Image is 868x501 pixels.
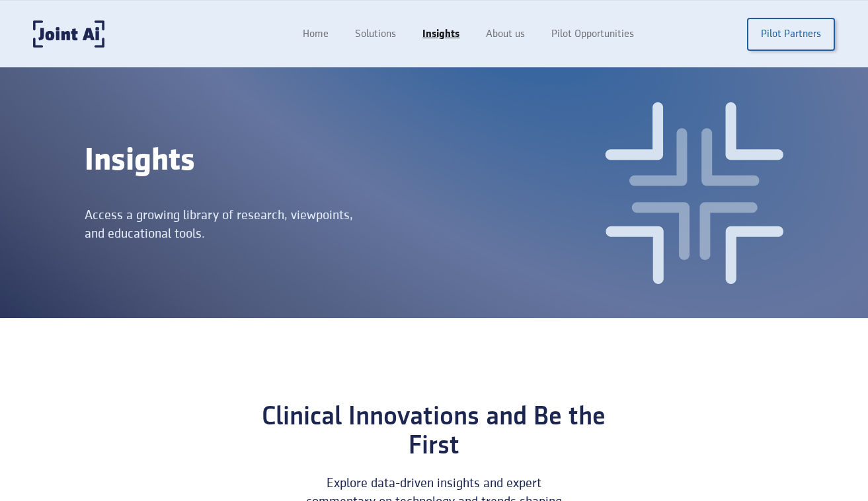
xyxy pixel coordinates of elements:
[237,403,631,461] div: Clinical Innovations and Be the First
[85,206,359,243] div: Access a growing library of research, viewpoints, and educational tools.
[85,143,477,180] div: Insights
[409,22,473,47] a: Insights
[290,22,342,47] a: Home
[473,22,538,47] a: About us
[538,22,647,47] a: Pilot Opportunities
[747,18,835,51] a: Pilot Partners
[33,20,104,48] a: home
[342,22,409,47] a: Solutions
